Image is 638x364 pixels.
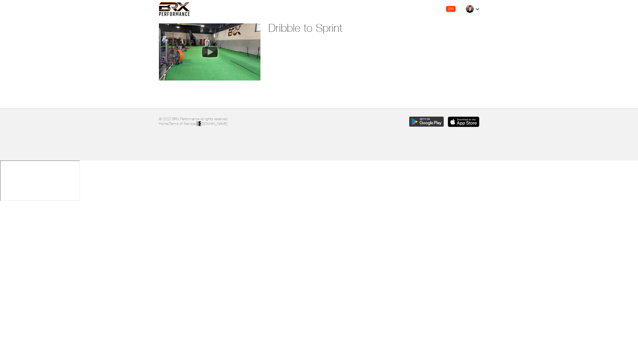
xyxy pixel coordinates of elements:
img: Download the BRX Performance app for Google Play [409,117,444,127]
img: Download the BRX Performance app for iOS [448,117,479,127]
img: 1922968150-afe4684e985dedbe9540202d27c6eb7c2cf5df4c0afe1cf6efc5f64be36b01b0-d_640x360 [159,23,260,80]
a: Terms of Service [169,122,195,126]
a: Home [159,122,168,126]
div: 235 [446,6,455,12]
a: [DOMAIN_NAME] [196,122,228,126]
img: 6f7da32581c89ca25d665dc3aae533e4f14fe3ef_original.svg [159,2,190,16]
img: thumb.jpg [466,5,474,13]
p: © 2025 BRX Performance All rights reserved. | | [159,117,315,127]
img: colorblack-fill [196,121,201,127]
img: play-button.png [199,44,220,60]
h1: Dribble to Sprint [268,20,425,36]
